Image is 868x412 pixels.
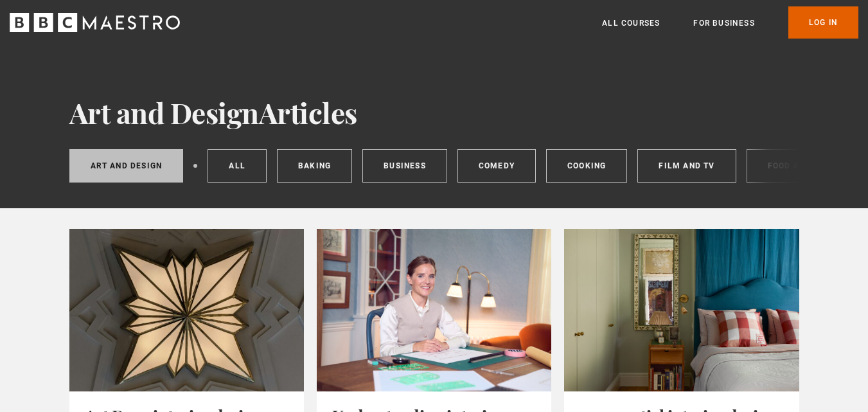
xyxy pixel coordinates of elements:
[602,17,660,30] a: All Courses
[362,149,447,183] a: Business
[546,149,627,183] a: Cooking
[208,149,267,183] a: All
[277,149,352,183] a: Baking
[69,149,799,188] nav: Categories
[69,149,184,183] a: Art and Design
[602,6,858,39] nav: Primary
[788,6,858,39] a: Log In
[637,149,736,183] a: Film and TV
[693,17,754,30] a: For business
[10,13,180,32] svg: BBC Maestro
[69,96,799,129] h1: Articles
[69,93,259,131] span: Art and Design
[457,149,536,183] a: Comedy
